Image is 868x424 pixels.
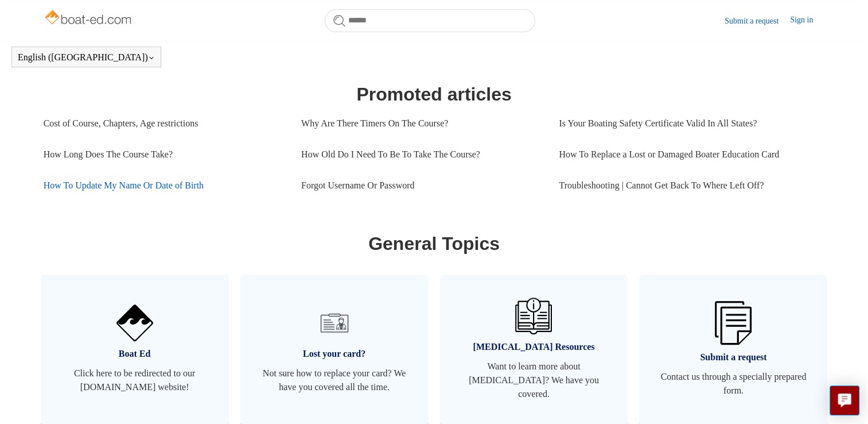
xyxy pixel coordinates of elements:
a: Sign in [790,14,824,28]
h1: Promoted articles [44,80,825,108]
span: Submit a request [656,350,810,364]
a: Forgot Username Or Password [301,170,542,201]
span: Lost your card? [258,347,411,361]
button: Live chat [830,386,859,415]
a: How To Replace a Lost or Damaged Boater Education Card [559,139,816,170]
button: English ([GEOGRAPHIC_DATA]) [18,52,155,63]
span: Not sure how to replace your card? We have you covered all the time. [258,367,411,394]
a: [MEDICAL_DATA] Resources Want to learn more about [MEDICAL_DATA]? We have you covered. [440,275,628,424]
img: 01HZPCYVNCVF44JPJQE4DN11EA [116,304,153,341]
a: Is Your Boating Safety Certificate Valid In All States? [559,108,816,139]
span: Click here to be redirected to our [DOMAIN_NAME] website! [58,367,212,394]
a: Submit a request Contact us through a specially prepared form. [639,275,827,424]
span: [MEDICAL_DATA] Resources [457,340,611,354]
a: Cost of Course, Chapters, Age restrictions [44,108,284,139]
img: 01HZPCYW3NK71669VZTW7XY4G9 [715,301,752,345]
a: Troubleshooting | Cannot Get Back To Where Left Off? [559,170,816,201]
a: Why Are There Timers On The Course? [301,108,542,139]
span: Contact us through a specially prepared form. [656,370,810,398]
span: Boat Ed [58,347,212,361]
h1: General Topics [44,230,825,257]
img: Boat-Ed Help Center home page [44,7,135,30]
a: Boat Ed Click here to be redirected to our [DOMAIN_NAME] website! [41,275,229,424]
input: Search [325,9,535,32]
a: Lost your card? Not sure how to replace your card? We have you covered all the time. [240,275,429,424]
img: 01HZPCYVT14CG9T703FEE4SFXC [316,304,353,341]
a: Submit a request [725,15,790,27]
img: 01HZPCYVZMCNPYXCC0DPA2R54M [515,298,552,334]
a: How To Update My Name Or Date of Birth [44,170,284,201]
a: How Long Does The Course Take? [44,139,284,170]
span: Want to learn more about [MEDICAL_DATA]? We have you covered. [457,360,611,401]
a: How Old Do I Need To Be To Take The Course? [301,139,542,170]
